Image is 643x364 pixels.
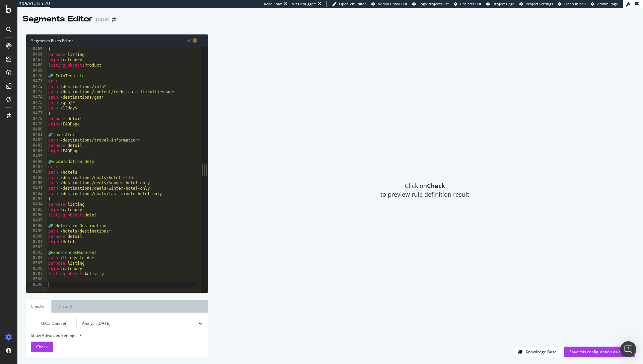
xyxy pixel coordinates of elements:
[26,186,47,191] div: 8491
[332,1,366,7] a: Open Viz Editor
[95,16,109,23] div: TUI UK
[339,1,366,6] span: Open Viz Editor
[427,182,445,190] strong: Check
[26,333,198,338] div: Show Advanced Settings
[26,261,47,266] div: 8505
[26,250,47,255] div: 8503
[26,116,47,121] div: 8478
[26,57,47,63] div: 8467
[26,127,47,132] div: 8480
[23,13,92,25] div: Segments Editor
[26,73,47,79] div: 8470
[26,300,52,313] a: Checker
[460,1,481,6] span: Projects List
[26,79,47,84] div: 8471
[493,1,514,6] span: Project Page
[564,1,586,6] span: Open in dev
[515,347,562,357] button: Knowledge Base
[53,300,77,313] a: History
[558,1,586,7] a: Open in dev
[26,47,47,52] div: 8465
[26,52,47,57] div: 8466
[419,1,449,6] span: Logs Projects List
[31,342,53,352] button: Check
[26,318,71,329] label: URLs Dataset
[26,245,47,250] div: 8502
[519,1,553,7] a: Project Settings
[26,229,47,234] div: 8499
[591,1,618,7] a: Admin Page
[564,347,635,357] button: Save this configuration as active
[26,239,47,245] div: 8501
[526,349,557,355] div: Knowledge Base
[187,37,191,43] span: Syntax is valid
[264,1,282,7] div: ReadOnly:
[26,218,47,223] div: 8497
[26,271,47,277] div: 8507
[515,349,562,355] a: Knowledge Base
[26,95,47,100] div: 8474
[26,89,47,95] div: 8473
[26,255,47,261] div: 8504
[26,196,47,202] div: 8493
[26,121,47,127] div: 8479
[26,191,47,196] div: 8492
[26,68,47,73] div: 8469
[26,100,47,105] div: 8475
[26,180,47,186] div: 8490
[36,344,48,350] span: Check
[26,164,47,170] div: 8487
[26,84,47,89] div: 8472
[26,202,47,207] div: 8494
[26,159,47,164] div: 8486
[620,341,636,357] div: Open Intercom Messenger
[26,223,47,229] div: 8498
[26,212,47,218] div: 8496
[26,175,47,180] div: 8489
[26,132,47,138] div: 8481
[371,1,407,7] a: Admin Crawl List
[486,1,514,7] a: Project Page
[26,148,47,154] div: 8484
[193,37,197,43] span: You have unsaved modifications
[378,1,407,6] span: Admin Crawl List
[26,63,47,68] div: 8468
[412,1,449,7] a: Logs Projects List
[26,234,47,239] div: 8500
[26,170,47,175] div: 8488
[26,277,47,282] div: 8508
[26,266,47,271] div: 8506
[26,154,47,159] div: 8485
[380,182,469,199] span: Click on to preview rule definition result
[526,1,553,6] span: Project Settings
[26,143,47,148] div: 8483
[112,17,116,22] div: arrow-right-arrow-left
[569,349,629,355] div: Save this configuration as active
[26,105,47,111] div: 8476
[26,282,47,287] div: 8509
[292,1,316,7] div: Viz Debugger:
[26,111,47,116] div: 8477
[26,34,208,47] div: Segments Rules Editor
[26,207,47,212] div: 8495
[454,1,481,7] a: Projects List
[597,1,618,6] span: Admin Page
[26,138,47,143] div: 8482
